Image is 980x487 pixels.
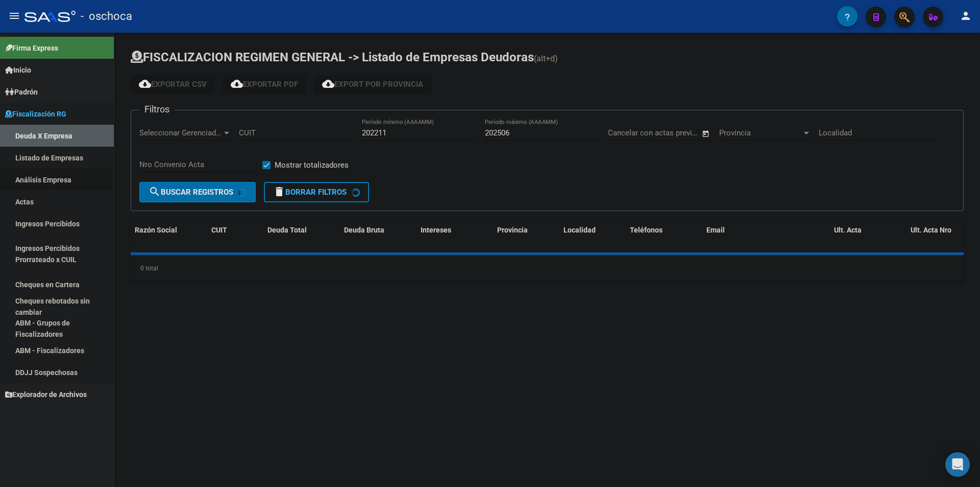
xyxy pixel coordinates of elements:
[344,226,384,234] span: Deuda Bruta
[139,78,151,90] mat-icon: cloud_download
[559,219,626,253] datatable-header-cell: Localidad
[8,10,20,22] mat-icon: menu
[945,452,970,477] div: Open Intercom Messenger
[706,226,725,234] span: Email
[223,75,306,94] button: Exportar PDF
[960,10,972,22] mat-icon: person
[702,219,830,253] datatable-header-cell: Email
[5,42,58,54] span: Firma Express
[211,226,227,234] span: CUIT
[5,389,87,400] span: Explorador de Archivos
[911,226,951,234] span: Ult. Acta Nro
[719,128,802,137] span: Provincia
[207,219,263,253] datatable-header-cell: CUIT
[139,182,256,202] button: Buscar Registros
[264,182,369,202] button: Borrar Filtros
[131,50,534,64] span: FISCALIZACION REGIMEN GENERAL -> Listado de Empresas Deudoras
[421,226,451,234] span: Intereses
[275,159,349,171] span: Mostrar totalizadores
[322,78,334,90] mat-icon: cloud_download
[630,226,663,234] span: Teléfonos
[139,80,207,89] span: Exportar CSV
[231,80,298,89] span: Exportar PDF
[340,219,416,253] datatable-header-cell: Deuda Bruta
[497,226,528,234] span: Provincia
[131,219,207,253] datatable-header-cell: Razón Social
[267,226,307,234] span: Deuda Total
[5,64,31,76] span: Inicio
[273,188,347,197] span: Borrar Filtros
[81,5,132,28] span: - oschoca
[830,219,906,253] datatable-header-cell: Ult. Acta
[139,102,175,117] h3: Filtros
[322,80,423,89] span: Export por Provincia
[834,226,862,234] span: Ult. Acta
[263,219,340,253] datatable-header-cell: Deuda Total
[135,226,177,234] span: Razón Social
[273,185,285,198] mat-icon: delete
[5,86,38,98] span: Padrón
[5,108,66,120] span: Fiscalización RG
[231,78,243,90] mat-icon: cloud_download
[416,219,493,253] datatable-header-cell: Intereses
[626,219,702,253] datatable-header-cell: Teléfonos
[534,54,558,63] span: (alt+d)
[131,75,215,94] button: Exportar CSV
[149,185,161,198] mat-icon: search
[314,75,431,94] button: Export por Provincia
[493,219,559,253] datatable-header-cell: Provincia
[563,226,596,234] span: Localidad
[131,256,964,281] div: 0 total
[700,128,712,140] button: Open calendar
[149,188,233,197] span: Buscar Registros
[139,128,222,137] span: Seleccionar Gerenciador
